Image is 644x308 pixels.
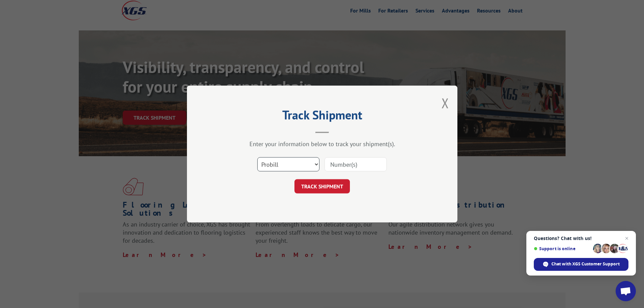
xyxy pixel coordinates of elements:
[325,157,387,171] input: Number(s)
[442,94,449,112] button: Close modal
[534,246,591,251] span: Support is online
[551,261,620,267] span: Chat with XGS Customer Support
[534,236,628,241] span: Questions? Chat with us!
[221,140,424,148] div: Enter your information below to track your shipment(s).
[623,234,631,242] span: Close chat
[616,281,636,301] div: Open chat
[534,258,628,271] div: Chat with XGS Customer Support
[294,179,350,193] button: TRACK SHIPMENT
[221,110,424,123] h2: Track Shipment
